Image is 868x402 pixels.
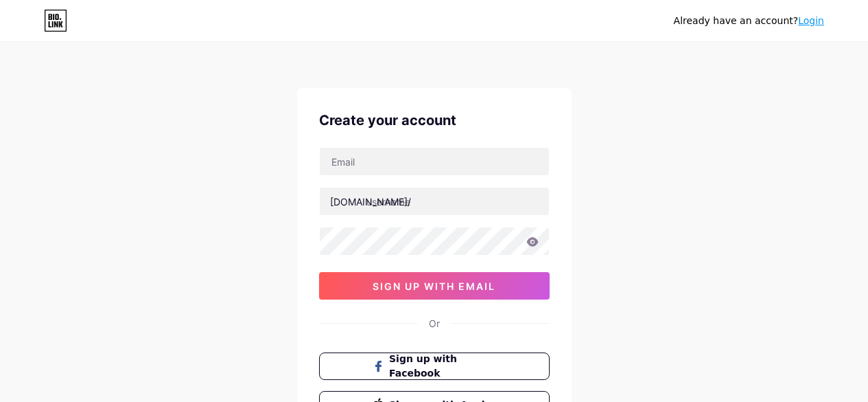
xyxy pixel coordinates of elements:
[320,188,549,215] input: username
[319,272,550,300] button: sign up with email
[373,280,495,292] span: sign up with email
[330,194,411,209] div: [DOMAIN_NAME]/
[429,316,440,331] div: Or
[319,353,550,380] button: Sign up with Facebook
[674,14,824,28] div: Already have an account?
[320,148,549,175] input: Email
[319,110,550,131] div: Create your account
[798,15,824,26] a: Login
[389,352,495,381] span: Sign up with Facebook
